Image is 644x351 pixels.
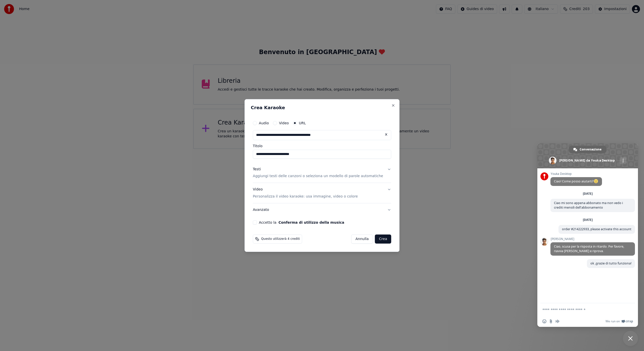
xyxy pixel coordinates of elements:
label: URL [299,121,306,125]
h2: Crea Karaoke [251,105,393,110]
label: Video [279,121,289,125]
button: VideoPersonalizza il video karaoke: usa immagine, video o colore [253,183,391,203]
div: Altri canali [620,157,626,164]
label: Accetto la [259,221,344,224]
p: Aggiungi testi delle canzoni o seleziona un modello di parole automatiche [253,174,383,179]
div: Video [253,187,358,199]
label: Titolo [253,144,391,148]
button: TestiAggiungi testi delle canzoni o seleziona un modello di parole automatiche [253,163,391,183]
span: Questo utilizzerà 4 crediti [261,237,300,241]
button: Crea [375,235,391,244]
p: Personalizza il video karaoke: usa immagine, video o colore [253,194,358,199]
button: Accetto la [278,221,344,224]
button: Annulla [351,235,373,244]
div: Testi [253,167,261,172]
div: Conversazione [569,146,607,153]
button: Avanzato [253,203,391,216]
label: Audio [259,121,269,125]
span: Conversazione [580,146,601,153]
